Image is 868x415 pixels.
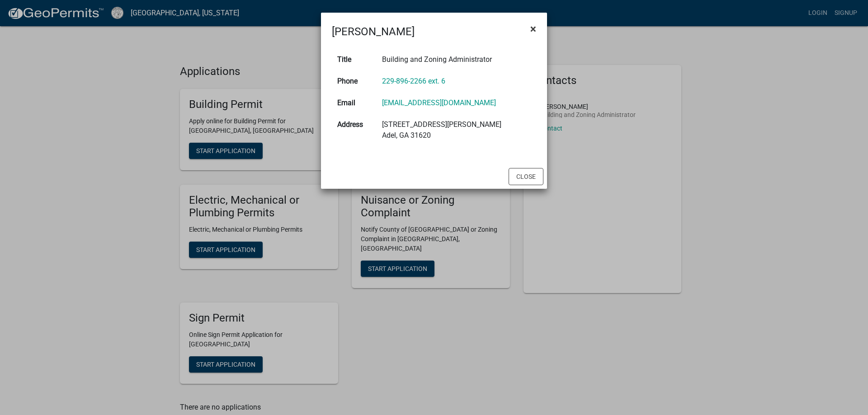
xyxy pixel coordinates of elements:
th: Phone [332,70,377,92]
td: Building and Zoning Administrator [377,49,536,70]
th: Title [332,49,377,70]
span: × [530,23,536,35]
a: 229-896-2266 ext. 6 [382,77,445,85]
a: [EMAIL_ADDRESS][DOMAIN_NAME] [382,98,496,107]
th: Email [332,92,377,114]
th: Address [332,114,377,146]
td: [STREET_ADDRESS][PERSON_NAME] Adel, GA 31620 [377,114,536,146]
h4: [PERSON_NAME] [332,23,415,40]
button: Close [509,168,543,185]
button: Close [523,16,543,42]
